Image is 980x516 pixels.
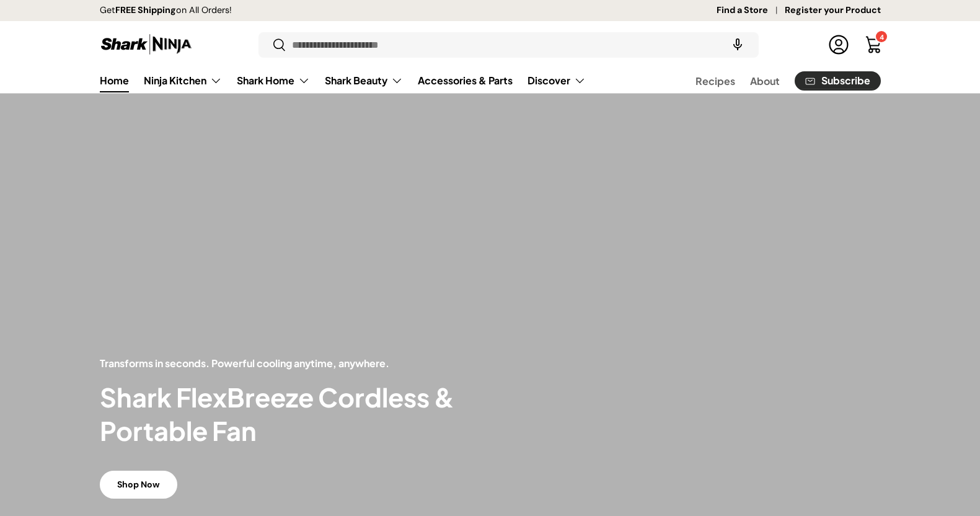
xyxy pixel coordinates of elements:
[418,68,513,92] a: Accessories & Parts
[795,71,881,91] a: Subscribe
[695,69,735,93] a: Recipes
[100,471,177,499] a: Shop Now
[100,381,490,448] h2: Shark FlexBreeze Cordless & Portable Fan
[144,68,222,93] a: Ninja Kitchen
[317,68,410,93] summary: Shark Beauty
[115,4,176,16] strong: FREE Shipping
[136,68,229,93] summary: Ninja Kitchen
[229,68,317,93] summary: Shark Home
[717,4,785,17] a: Find a Store
[100,32,193,56] img: Shark Ninja Philippines
[237,68,310,93] a: Shark Home
[100,4,232,17] p: Get on All Orders!
[528,68,586,93] a: Discover
[666,68,881,93] nav: Secondary
[785,4,881,17] a: Register your Product
[325,68,403,93] a: Shark Beauty
[100,356,490,371] p: Transforms in seconds. Powerful cooling anytime, anywhere.
[100,68,586,93] nav: Primary
[520,68,593,93] summary: Discover
[821,76,870,86] span: Subscribe
[750,69,780,93] a: About
[718,31,757,58] speech-search-button: Search by voice
[879,32,883,41] span: 4
[100,68,129,92] a: Home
